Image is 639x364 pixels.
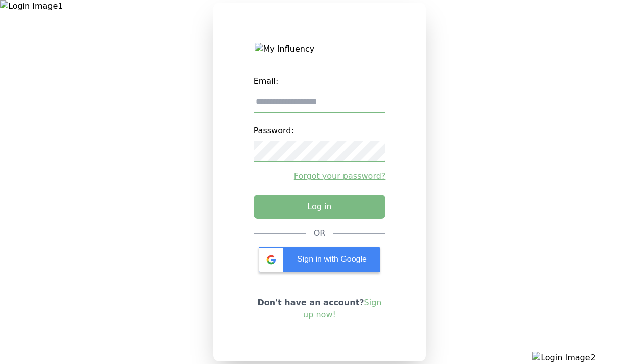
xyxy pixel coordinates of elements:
[254,170,386,183] a: Forgot your password?
[254,297,386,321] p: Don't have an account?
[314,227,326,239] div: OR
[254,121,386,141] label: Password:
[254,195,386,219] button: Log in
[297,255,367,263] span: Sign in with Google
[532,352,639,364] img: Login Image2
[255,43,384,55] img: My Influency
[259,247,380,272] div: Sign in with Google
[254,71,386,92] label: Email:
